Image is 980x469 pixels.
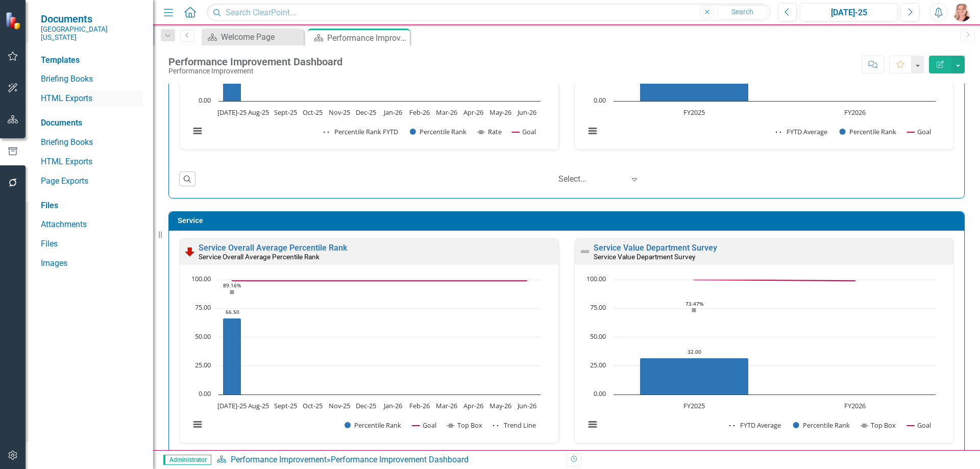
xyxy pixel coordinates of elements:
button: Show Percentile Rank FYTD [324,127,399,136]
img: Not Defined [579,245,591,258]
text: Feb-26 [409,108,430,117]
span: Documents [41,13,143,25]
div: Double-Click to Edit [179,238,559,443]
text: May-26 [489,401,511,410]
text: Nov-25 [329,401,350,410]
text: 25.00 [195,360,211,369]
path: FY2025, 73.47. Top Box. [692,308,696,312]
img: ClearPoint Strategy [5,12,23,30]
text: Feb-26 [409,401,430,410]
button: [DATE]-25 [800,3,898,21]
text: FY2025 [683,401,705,410]
text: Apr-26 [463,108,483,117]
button: Show Goal [907,127,931,136]
g: Top Box, series 3 of 4. Line with 12 data points. [230,290,234,294]
text: Dec-25 [356,108,376,117]
text: 0.00 [199,389,211,398]
h3: Service [178,217,959,225]
g: FYTD Average, series 1 of 4. Line with 2 data points. [692,356,696,360]
text: Jan-26 [383,108,402,117]
button: View chart menu, Severe Sepsis and Septic Shock Management Bundle [190,124,205,138]
text: Jun-26 [517,401,536,410]
button: Show Percentile Rank [345,421,402,430]
text: Oct-25 [303,401,323,410]
button: Show Goal [512,127,536,136]
div: Performance Improvement Dashboard [331,455,469,464]
text: 100.00 [191,274,211,283]
a: HTML Exports [41,93,143,105]
button: Show Trend Line [493,421,536,430]
button: View chart menu, Chart [585,417,600,432]
span: Search [731,8,753,16]
img: Below Plan [184,245,196,258]
text: Jun-26 [517,108,536,117]
text: 0.00 [199,95,211,105]
text: 25.00 [590,360,606,369]
svg: Interactive chart [580,275,941,440]
g: Percentile Rank, series 1 of 4. Bar series with 12 bars. [223,280,528,395]
text: FY2026 [844,401,866,410]
button: Show Percentile Rank [793,421,850,430]
text: 66.50 [226,308,239,315]
small: Service Overall Average Percentile Rank [199,253,320,261]
text: 89.16% [223,282,241,289]
a: HTML Exports [41,156,143,168]
small: Service Value Department Survey [594,253,695,261]
button: Show FYTD Average [776,127,828,136]
text: [DATE]-25 [217,108,247,117]
button: Search [717,5,768,19]
div: Chart. Highcharts interactive chart. [580,275,948,440]
text: Sept-25 [274,108,297,117]
text: Aug-25 [248,401,269,410]
button: Show Top Box [861,421,896,430]
a: Images [41,258,143,269]
text: Apr-26 [463,401,483,410]
text: Jan-26 [383,401,402,410]
path: Jul-25, 66.5. Percentile Rank. [223,318,241,394]
text: Mar-26 [436,401,457,410]
input: Search ClearPoint... [207,4,770,21]
text: 73.47% [685,300,703,307]
path: FY2025, 32. Percentile Rank. [640,358,749,394]
div: Performance Improvement Dashboard [327,32,407,44]
div: Welcome Page [221,31,301,43]
button: Show Goal [412,421,436,430]
small: [GEOGRAPHIC_DATA][US_STATE] [41,25,143,42]
div: Files [41,200,143,212]
text: 75.00 [590,303,606,312]
text: Dec-25 [356,401,376,410]
text: Nov-25 [329,108,350,117]
a: Attachments [41,219,143,231]
span: Administrator [163,455,211,465]
g: Goal, series 2 of 4. Line with 12 data points. [230,279,529,283]
button: View chart menu, Chart [190,417,205,432]
div: Chart. Highcharts interactive chart. [185,275,553,440]
text: [DATE]-25 [217,401,247,410]
div: Documents [41,117,143,129]
text: Mar-26 [436,108,457,117]
div: [DATE]-25 [803,7,894,19]
text: Sept-25 [274,401,297,410]
text: 50.00 [590,332,606,341]
a: Performance Improvement [231,455,327,464]
text: 75.00 [195,303,211,312]
a: Welcome Page [204,31,301,43]
text: FY2025 [683,108,705,117]
text: 0.00 [594,95,606,105]
text: 100.00 [586,274,606,283]
a: Files [41,238,143,250]
path: Jul-25, 89.1625. Top Box. [230,290,234,294]
div: Double-Click to Edit [574,238,954,443]
a: Service Overall Average Percentile Rank [199,243,347,253]
button: Show Goal [907,421,931,430]
g: Trend Line, series 4 of 4. Line with 12 data points. [230,316,234,320]
button: View chart menu, Chart [585,124,600,138]
svg: Interactive chart [185,275,546,440]
button: Show Rate [478,127,502,136]
div: Templates [41,55,143,66]
button: Show FYTD Average [729,421,782,430]
text: Aug-25 [248,108,269,117]
img: Tiffany LaCoste [953,3,971,21]
a: Briefing Books [41,137,143,149]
